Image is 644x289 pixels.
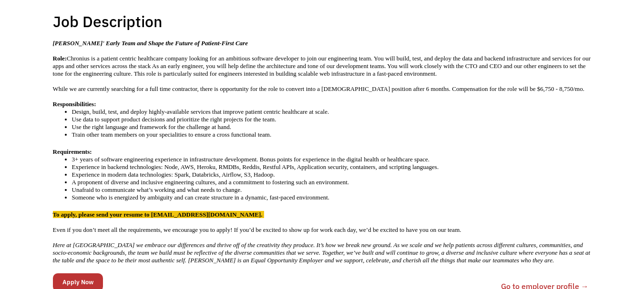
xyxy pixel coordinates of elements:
[72,123,592,131] li: Use the right language and framework for the challenge at hand.
[53,12,163,31] h1: Job Description
[72,163,592,171] li: Experience in backend technologies: Node, AWS, Heroku, RMDBs, Reddis, Restful APIs, Application s...
[53,241,591,264] em: Here at [GEOGRAPHIC_DATA] we embrace our differences and thrive off of the creativity they produc...
[72,116,592,123] li: Use data to support product decisions and prioritize the right projects for the team.
[53,100,98,108] strong: Responsibilities:
[72,156,592,163] li: 3+ years of software engineering experience in infrastructure development. Bonus points for exper...
[53,85,592,93] p: While we are currently searching for a full time contractor, there is opportunity for the role to...
[53,55,592,78] p: Chronius is a patient centric healthcare company looking for an ambitious software developer to j...
[72,131,592,139] li: Train other team members on your specialities to ensure a cross functional team.
[72,108,592,116] li: Design, build, test, and deploy highly-available services that improve patient centric healthcare...
[72,186,592,194] li: Unafraid to communicate what’s working and what needs to change.
[72,194,592,201] li: Someone who is energized by ambiguity and can create structure in a dynamic, fast-paced environment.
[53,219,592,234] p: Even if you don’t meet all the requirements, we encourage you to apply! If you’d be excited to sh...
[53,40,250,47] em: [PERSON_NAME]' Early Team and Shape the Future of Patient-First Care
[72,179,592,186] li: A proponent of diverse and inclusive engineering cultures, and a commitment to fostering such an ...
[53,148,92,155] strong: Requirements:
[72,171,592,179] li: Experience in modern data technologies: Spark, Databricks, Airflow, S3, Hadoop.
[53,211,264,218] strong: To apply, please send your resume to [EMAIL_ADDRESS][DOMAIN_NAME].
[53,55,67,62] strong: Role:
